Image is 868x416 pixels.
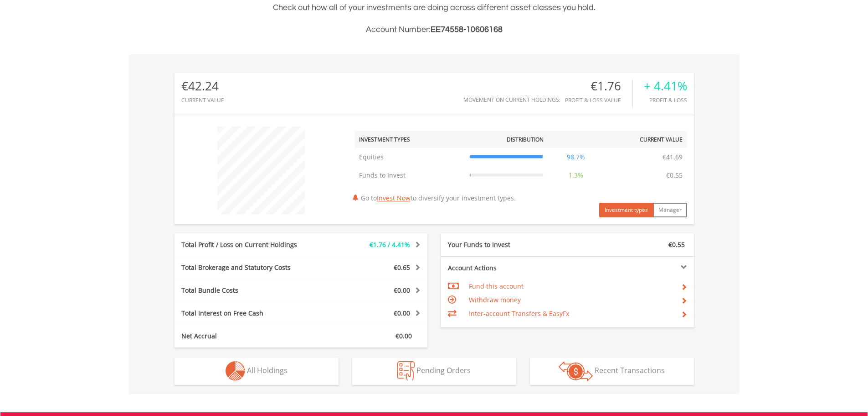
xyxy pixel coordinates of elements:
[394,309,410,317] span: €0.00
[370,240,410,249] span: €1.76 / 4.41%
[354,166,465,184] td: Funds to Invest
[175,358,339,385] button: All Holdings
[181,97,224,103] div: CURRENT VALUE
[352,358,516,385] button: Pending Orders
[226,361,245,381] img: holdings-wht.png
[348,122,694,217] div: Go to to diversify your investment types.
[377,194,411,202] a: Invest Now
[548,166,604,184] td: 1.3%
[662,166,687,184] td: €0.55
[548,148,604,166] td: 98.7%
[565,97,632,103] div: Profit & Loss Value
[469,307,673,321] td: Inter-account Transfers & EasyFx
[668,240,685,249] span: €0.55
[394,286,410,295] span: €0.00
[530,358,694,385] button: Recent Transactions
[175,23,694,36] h3: Account Number:
[507,136,544,143] div: Distribution
[644,79,687,93] div: + 4.41%
[175,263,322,272] div: Total Brokerage and Statutory Costs
[441,240,568,249] div: Your Funds to Invest
[397,361,415,381] img: pending_instructions-wht.png
[354,148,465,166] td: Equities
[431,25,503,34] span: EE74558-10606168
[463,97,560,103] div: Movement on Current Holdings:
[595,365,665,375] span: Recent Transactions
[658,148,687,166] td: €41.69
[175,309,322,318] div: Total Interest on Free Cash
[175,240,322,249] div: Total Profit / Loss on Current Holdings
[354,131,465,148] th: Investment Types
[604,131,687,148] th: Current Value
[469,279,673,293] td: Fund this account
[469,293,673,307] td: Withdraw money
[175,286,322,295] div: Total Bundle Costs
[441,263,568,273] div: Account Actions
[181,79,224,93] div: €42.24
[565,79,632,93] div: €1.76
[175,1,694,36] div: Check out how all of your investments are doing across different asset classes you hold.
[599,203,653,217] button: Investment types
[175,332,322,341] div: Net Accrual
[559,361,593,381] img: transactions-zar-wht.png
[644,97,687,103] div: Profit & Loss
[416,365,471,375] span: Pending Orders
[394,263,410,272] span: €0.65
[653,203,687,217] button: Manager
[395,332,412,340] span: €0.00
[247,365,288,375] span: All Holdings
